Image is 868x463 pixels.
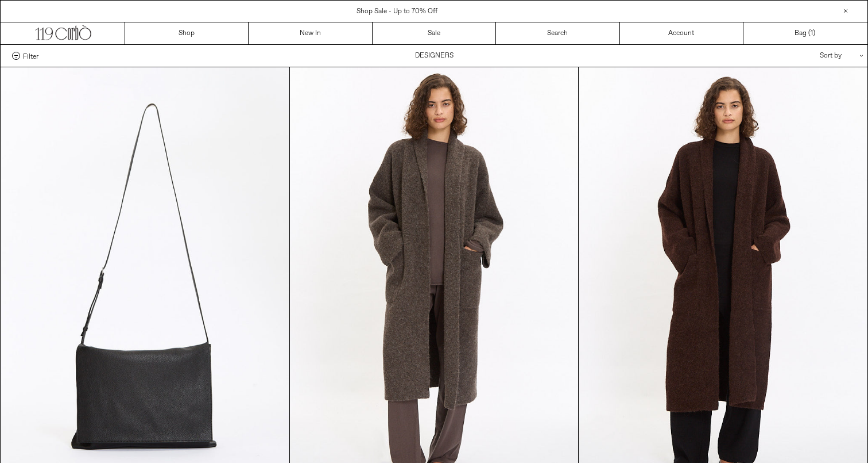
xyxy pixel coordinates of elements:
[23,52,38,60] span: Filter
[620,22,743,44] a: Account
[373,22,496,44] a: Sale
[743,22,867,44] a: Bag ()
[125,22,249,44] a: Shop
[811,29,813,38] span: 1
[356,7,437,16] a: Shop Sale - Up to 70% Off
[753,45,856,67] div: Sort by
[496,22,619,44] a: Search
[811,28,815,39] span: )
[249,22,372,44] a: New In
